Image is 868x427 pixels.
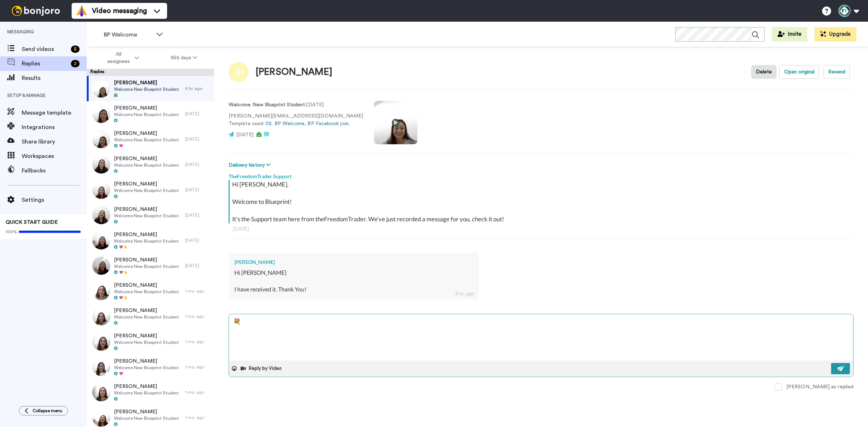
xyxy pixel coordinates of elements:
[33,408,62,414] span: Collapse menu
[19,406,68,415] button: Collapse menu
[185,212,210,218] div: [DATE]
[185,415,210,420] div: 1 mo. ago
[232,180,852,223] div: Hi [PERSON_NAME], Welcome to Blueprint! It's the Support team here from theFreedomTrader. We've j...
[229,169,854,180] div: TheFreedomTrader Support
[114,206,179,213] span: [PERSON_NAME]
[92,130,110,148] img: 57938c73-9e1b-4022-95c3-f9c70e73cb8a-thumb.jpg
[87,380,214,405] a: [PERSON_NAME]Welcome New Blueprint Student1 mo. ago
[114,130,179,137] span: [PERSON_NAME]
[22,196,87,204] span: Settings
[114,79,179,86] span: [PERSON_NAME]
[229,161,273,169] button: Delivery history
[71,60,80,67] div: 2
[104,30,152,39] span: BP Welcome
[92,383,110,401] img: 307e2832-862d-4275-a2d2-637c92683345-thumb.jpg
[92,105,110,123] img: b43c9de5-5480-43a9-a008-b487c162ddc5-thumb.jpg
[229,102,305,107] strong: Welcome New Blueprint Student
[114,86,179,92] span: Welcome New Blueprint Student
[114,155,179,162] span: [PERSON_NAME]
[185,263,210,269] div: [DATE]
[185,238,210,243] div: [DATE]
[87,354,214,380] a: [PERSON_NAME]Welcome New Blueprint Student1 mo. ago
[87,76,214,101] a: [PERSON_NAME]Welcome New Blueprint Student8 hr. ago
[185,136,210,142] div: [DATE]
[92,181,110,199] img: 8d1297d7-c440-493d-bc1b-b6a6449d555f-thumb.jpg
[22,123,87,132] span: Integrations
[22,108,87,117] span: Message template
[92,231,110,249] img: 97569ce0-8e94-4f00-8640-7082427f388a-thumb.jpg
[114,137,179,143] span: Welcome New Blueprint Student
[114,340,179,345] span: Welcome New Blueprint Student
[114,256,179,264] span: [PERSON_NAME]
[814,27,856,42] button: Upgrade
[234,269,473,294] div: Hi [PERSON_NAME] I have received it. Thank You!
[71,46,80,53] div: 8
[185,389,210,395] div: 1 mo. ago
[114,238,179,244] span: Welcome New Blueprint Student
[185,313,210,319] div: 1 mo. ago
[455,290,474,297] div: 8 hr. ago
[87,253,214,278] a: [PERSON_NAME]Welcome New Blueprint Student[DATE]
[114,213,179,219] span: Welcome New Blueprint Student
[92,206,110,224] img: 9e8952bc-f14e-410a-ab61-902572a70883-thumb.jpg
[233,225,849,232] div: [DATE]
[22,74,87,82] span: Results
[87,152,214,177] a: [PERSON_NAME]Welcome New Blueprint Student[DATE]
[114,390,179,396] span: Welcome New Blueprint Student
[6,229,17,235] span: 100%
[87,228,214,253] a: [PERSON_NAME]Welcome New Blueprint Student[DATE]
[87,278,214,304] a: [PERSON_NAME]Welcome New Blueprint Student1 mo. ago
[114,365,179,371] span: Welcome New Blueprint Student
[114,415,179,421] span: Welcome New Blueprint Student
[92,333,110,351] img: 48404405-2ee8-479e-8f33-e955774aff94-thumb.jpg
[229,101,363,109] p: : [DATE]
[92,6,147,16] span: Video messaging
[114,307,179,314] span: [PERSON_NAME]
[229,62,248,82] img: Image of Jeremy Hou
[114,332,179,340] span: [PERSON_NAME]
[786,383,854,390] div: [PERSON_NAME] as replied
[87,69,214,76] div: Replies
[229,112,363,128] p: [PERSON_NAME][EMAIL_ADDRESS][DOMAIN_NAME] Template used:
[104,51,133,65] span: All assignees
[234,259,473,266] div: [PERSON_NAME]
[22,137,87,146] span: Share library
[92,282,110,300] img: 6a6155a3-421a-43d3-97da-65765d2f9750-thumb.jpg
[87,101,214,127] a: [PERSON_NAME]Welcome New Blueprint Student[DATE]
[114,282,179,289] span: [PERSON_NAME]
[114,358,179,365] span: [PERSON_NAME]
[114,180,179,188] span: [PERSON_NAME]
[837,366,845,371] img: send-white.svg
[92,307,110,325] img: 9849f8de-27ce-478c-87d0-8f97a8a9313f-thumb.jpg
[114,162,179,168] span: Welcome New Blueprint Student
[185,187,210,193] div: [DATE]
[9,6,63,16] img: bj-logo-header-white.svg
[92,257,110,275] img: 2cb14c08-ec8b-410a-8e8a-5faef2632402-thumb.jpg
[114,408,179,415] span: [PERSON_NAME]
[236,132,254,137] span: [DATE]
[185,111,210,117] div: [DATE]
[155,51,213,64] button: 365 days
[87,127,214,152] a: [PERSON_NAME]Welcome New Blueprint Student[DATE]
[87,329,214,354] a: [PERSON_NAME]Welcome New Blueprint Student1 mo. ago
[229,314,853,360] textarea: 💐
[265,121,350,126] a: 02. BP Welcome, BP Facebook join.
[22,59,68,68] span: Replies
[185,86,210,91] div: 8 hr. ago
[114,188,179,193] span: Welcome New Blueprint Student
[185,162,210,167] div: [DATE]
[256,67,332,77] div: [PERSON_NAME]
[772,27,807,42] button: Invite
[76,5,88,17] img: vm-color.svg
[114,289,179,295] span: Welcome New Blueprint Student
[751,65,776,79] button: Delete
[88,48,155,68] button: All assignees
[114,314,179,320] span: Welcome New Blueprint Student
[6,220,58,225] span: QUICK START GUIDE
[114,264,179,269] span: Welcome New Blueprint Student
[22,45,68,54] span: Send videos
[22,152,87,161] span: Workspaces
[92,155,110,174] img: 92c2e7a7-a155-4bf9-800c-cf066f9468f1-thumb.jpg
[185,339,210,345] div: 1 mo. ago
